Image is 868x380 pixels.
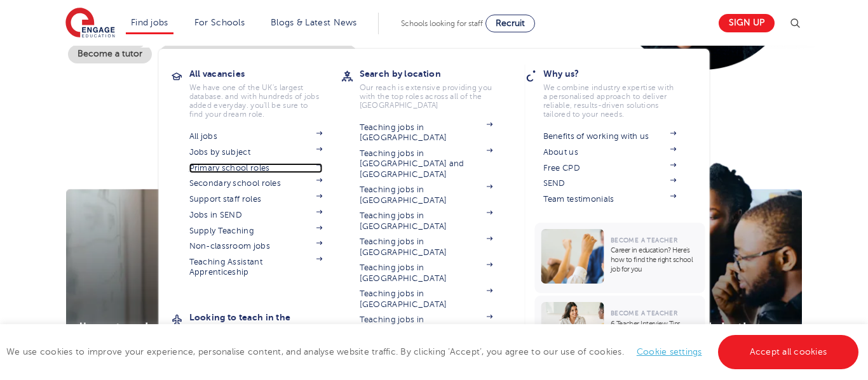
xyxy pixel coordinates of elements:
a: Recruit [485,15,535,32]
img: Engage Education [65,8,115,39]
a: I'm a teacher looking for work > [66,320,301,357]
a: Become a Teacher6 Teacher Interview Tips [535,296,709,363]
a: Become a tutor [68,45,152,63]
span: Schools looking for staff [401,19,483,28]
a: Supply Teaching [189,226,323,236]
a: All vacanciesWe have one of the UK's largest database. and with hundreds of jobs added everyday. ... [189,65,342,119]
p: We combine industry expertise with a personalised approach to deliver reliable, results-driven so... [543,83,677,119]
a: Secondary school roles [189,178,323,188]
a: Teaching jobs in [GEOGRAPHIC_DATA] [360,122,493,143]
a: Non-classroom jobs [189,241,323,251]
h3: Search by location [360,65,512,82]
span: I'm a teacher looking for work > [79,320,287,356]
h3: Why us? [543,65,696,82]
a: Primary school roles [189,163,323,173]
p: We have one of the UK's largest database. and with hundreds of jobs added everyday. you'll be sur... [189,83,323,119]
a: Why us?We combine industry expertise with a personalised approach to deliver reliable, results-dr... [543,65,696,119]
a: Teaching jobs in [GEOGRAPHIC_DATA] [360,185,493,206]
p: Career in education? Here’s how to find the right school job for you [611,246,699,274]
a: SEND [543,178,677,188]
a: Become a TeacherCareer in education? Here’s how to find the right school job for you [535,223,709,293]
a: Search by locationOur reach is extensive providing you with the top roles across all of the [GEOG... [360,65,512,110]
a: Teaching jobs in [GEOGRAPHIC_DATA] [360,211,493,232]
img: I'm a teacher looking for work [66,161,301,373]
a: Team testimonials [543,194,677,204]
span: Become a Teacher [611,310,677,317]
p: Our reach is extensive providing you with the top roles across all of the [GEOGRAPHIC_DATA] [360,83,493,110]
a: Benefits of working with us [543,131,677,141]
span: We use cookies to improve your experience, personalise content, and analyse website traffic. By c... [6,347,862,357]
a: Support staff roles [189,194,323,204]
a: Blogs & Latest News [271,18,357,27]
a: Teaching jobs in [GEOGRAPHIC_DATA] [360,289,493,310]
h3: All vacancies [189,65,342,82]
h3: Looking to teach in the [GEOGRAPHIC_DATA]? [189,308,342,344]
a: Jobs in SEND [189,210,323,220]
a: Sign up [719,14,775,32]
a: All jobs [189,131,323,141]
a: Free CPD [543,163,677,173]
a: Teaching Assistant Apprenticeship [189,257,323,278]
a: Accept all cookies [718,335,859,369]
a: Jobs by subject [189,147,323,157]
a: For Schools [194,18,245,27]
a: About us [543,147,677,157]
a: Teaching jobs in [GEOGRAPHIC_DATA] [360,237,493,258]
span: Recruit [496,18,525,28]
a: Cookie settings [637,347,702,357]
a: Find jobs [131,18,168,27]
a: Teaching jobs in [GEOGRAPHIC_DATA] [360,263,493,284]
a: Teaching jobs in [GEOGRAPHIC_DATA] and [GEOGRAPHIC_DATA] [360,148,493,180]
span: Become a Teacher [611,237,677,244]
a: Teaching jobs in [GEOGRAPHIC_DATA] [360,315,493,336]
p: 6 Teacher Interview Tips [611,319,699,329]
